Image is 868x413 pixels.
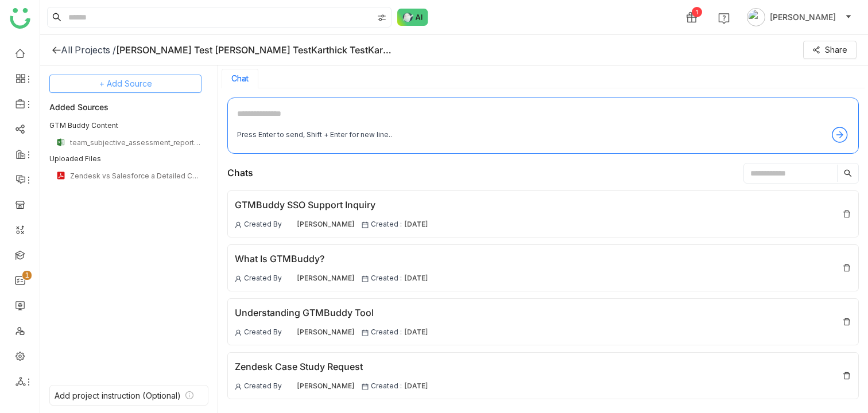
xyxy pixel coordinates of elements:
div: GTMBuddy SSO Support Inquiry [235,198,428,212]
span: [DATE] [404,327,428,338]
span: + Add Source [99,77,152,90]
img: pdf.svg [56,171,65,180]
div: Added Sources [49,100,208,114]
span: Created By [244,273,282,284]
button: + Add Source [49,75,201,93]
span: [DATE] [404,219,428,230]
div: Chats [227,166,253,180]
img: delete.svg [842,209,851,219]
div: 1 [692,7,702,17]
span: Created : [371,219,402,230]
button: Chat [231,74,249,83]
span: Created By [244,327,282,338]
div: Add project instruction (Optional) [55,391,181,400]
span: [PERSON_NAME] [297,381,355,392]
span: Created : [371,273,402,284]
img: 684a961782a3912df7c0ce26 [284,381,294,392]
div: Understanding GTMBuddy Tool [235,306,428,320]
span: Created : [371,327,402,338]
img: xlsx.svg [56,138,65,147]
div: Press Enter to send, Shift + Enter for new line.. [237,130,392,141]
div: GTM Buddy Content [49,120,208,131]
div: All Projects / [61,44,116,56]
div: What Is GTMBuddy? [235,252,428,266]
span: [PERSON_NAME] [297,219,355,230]
img: delete.svg [842,371,851,380]
button: [PERSON_NAME] [745,8,854,26]
img: delete.svg [842,263,851,272]
div: Zendesk vs Salesforce a Detailed Comparison (1) (1) (1) (2).pdf [70,172,201,180]
span: [PERSON_NAME] [297,273,355,284]
img: delete.svg [842,317,851,326]
div: Zendesk Case Study Request [235,360,428,374]
span: [DATE] [404,273,428,284]
img: logo [10,8,30,29]
p: 1 [25,270,29,281]
span: [DATE] [404,381,428,392]
span: [PERSON_NAME] [770,11,836,24]
div: Uploaded Files [49,154,208,164]
img: 684a961782a3912df7c0ce26 [284,328,294,338]
div: team_subjective_assessment_report_[DATE] [70,138,201,147]
span: Created By [244,219,282,230]
img: 684a961782a3912df7c0ce26 [284,220,294,230]
img: 684a961782a3912df7c0ce26 [284,274,294,284]
span: Created By [244,381,282,392]
nz-badge-sup: 1 [22,271,32,280]
div: [PERSON_NAME] Test [PERSON_NAME] TestKarthick TestKarthick TestKarthick Test [116,44,392,56]
img: avatar [747,8,765,26]
img: ask-buddy-normal.svg [397,9,428,26]
span: Share [825,44,847,56]
span: [PERSON_NAME] [297,327,355,338]
img: help.svg [718,13,730,24]
button: Share [803,41,857,59]
span: Created : [371,381,402,392]
img: search-type.svg [377,13,386,22]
